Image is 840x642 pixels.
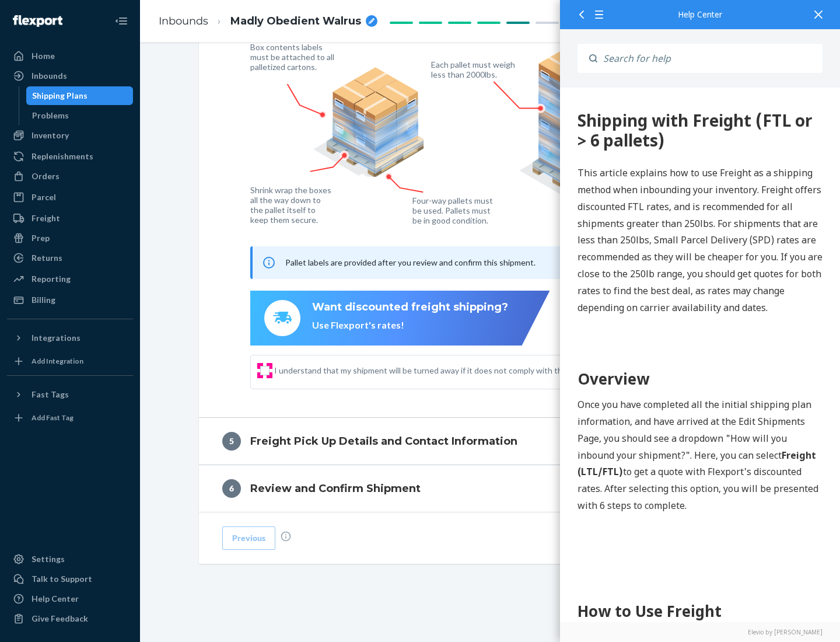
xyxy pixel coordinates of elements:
a: Inventory [7,126,133,145]
div: Billing [32,294,55,306]
figcaption: Box contents labels must be attached to all palletized cartons. [250,42,337,72]
p: Once you have completed all the initial shipping plan information, and have arrived at the Edit S... [17,309,262,427]
div: Give Feedback [32,613,88,624]
img: Flexport logo [13,15,62,27]
a: Orders [7,167,133,186]
a: Settings [7,550,133,568]
button: Integrations [7,329,133,347]
a: Problems [26,106,134,125]
div: Add Integration [32,356,83,366]
a: Elevio by [PERSON_NAME] [577,628,822,636]
a: Add Integration [7,352,133,371]
div: Reporting [32,273,71,285]
span: Madly Obedient Walrus [230,14,361,29]
div: Replenishments [32,151,93,162]
div: Shipping Plans [32,90,87,102]
div: Home [32,50,55,62]
a: Returns [7,249,133,267]
div: Prep [32,232,50,244]
a: Inbounds [7,67,133,85]
h1: Overview [17,280,262,303]
a: Inbounds [159,15,208,27]
input: Search [597,44,822,73]
input: I understand that my shipment will be turned away if it does not comply with the above guidelines. [260,366,269,375]
button: Give Feedback [7,609,133,628]
div: 5 [222,432,241,451]
a: Shipping Plans [26,86,134,105]
span: Pallet labels are provided after you review and confirm this shipment. [285,257,535,267]
div: Help Center [577,11,822,19]
button: 5Freight Pick Up Details and Contact Information [199,418,782,465]
p: This article explains how to use Freight as a shipping method when inbounding your inventory. Fre... [17,77,262,228]
a: Replenishments [7,147,133,166]
a: Home [7,47,133,65]
a: Reporting [7,270,133,288]
a: Billing [7,291,133,309]
figcaption: Each pallet must weigh less than 2000lbs. [431,60,518,79]
h4: Review and Confirm Shipment [250,481,421,496]
div: Problems [32,110,69,121]
h4: Freight Pick Up Details and Contact Information [250,434,517,449]
div: 360 Shipping with Freight (FTL or > 6 pallets) [17,23,262,62]
div: Want discounted freight shipping? [312,300,508,315]
figcaption: Four-way pallets must be used. Pallets must be in good condition. [412,196,494,225]
div: Settings [32,553,65,565]
div: Integrations [32,332,80,344]
span: I understand that my shipment will be turned away if it does not comply with the above guidelines. [274,365,721,376]
div: Freight [32,212,60,224]
button: Close Navigation [110,9,133,33]
button: 6Review and Confirm Shipment [199,465,782,512]
div: Talk to Support [32,573,92,585]
div: Inbounds [32,70,67,82]
h1: How to Use Freight [17,512,262,535]
div: Use Flexport's rates! [312,319,508,332]
a: Freight [7,209,133,228]
a: Talk to Support [7,570,133,588]
div: Help Center [32,593,79,605]
div: 6 [222,479,241,498]
figcaption: Shrink wrap the boxes all the way down to the pallet itself to keep them secure. [250,185,334,225]
a: Parcel [7,188,133,207]
div: Inventory [32,130,69,141]
a: Prep [7,229,133,247]
h2: Step 1: Boxes and Labels [17,547,262,568]
a: Add Fast Tag [7,409,133,427]
button: Fast Tags [7,385,133,404]
div: Add Fast Tag [32,413,73,423]
ol: breadcrumbs [149,4,387,39]
a: Help Center [7,589,133,608]
div: Parcel [32,191,56,203]
button: Previous [222,526,275,550]
div: Orders [32,170,60,182]
div: Fast Tags [32,389,69,400]
div: Returns [32,252,62,264]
